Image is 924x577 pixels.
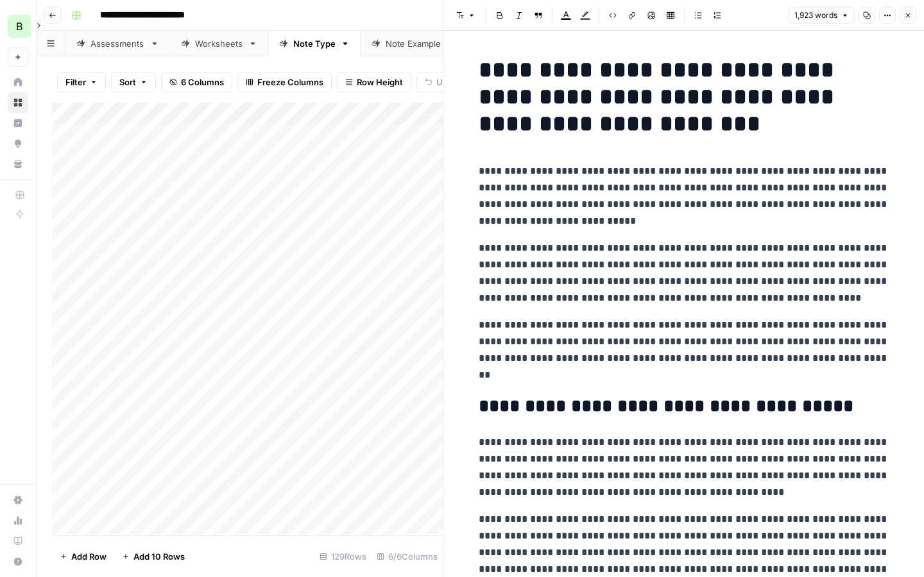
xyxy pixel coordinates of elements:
a: Worksheets [170,31,268,56]
a: Note Type [268,31,361,56]
button: Row Height [337,72,411,92]
a: Note Example [361,31,466,56]
button: Add Row [52,546,114,567]
button: Sort [111,72,156,92]
button: Add 10 Rows [114,546,193,567]
a: Insights [8,113,28,133]
button: 1,923 words [789,7,855,24]
span: B [16,19,22,34]
span: Undo [436,76,458,88]
a: Learning Hub [8,531,28,551]
div: Worksheets [195,37,243,50]
div: Note Type [293,37,336,50]
div: Assessments [90,37,145,50]
button: 6 Columns [161,72,232,92]
button: Freeze Columns [237,72,332,92]
a: Assessments [65,31,170,56]
div: 6/6 Columns [372,546,443,567]
span: Row Height [357,76,403,88]
button: Help + Support [8,551,28,572]
span: Sort [119,76,136,88]
div: 129 Rows [314,546,372,567]
a: Browse [8,92,28,113]
span: 1,923 words [794,10,837,21]
span: Add Row [71,550,107,563]
div: Note Example [386,37,441,50]
span: 6 Columns [181,76,224,88]
a: Settings [8,490,28,510]
button: Undo [416,72,466,92]
a: Usage [8,510,28,531]
a: Your Data [8,154,28,174]
a: Home [8,72,28,92]
button: Workspace: Blueprint [8,10,28,42]
span: Freeze Columns [257,76,323,88]
span: Add 10 Rows [133,550,185,563]
a: Opportunities [8,133,28,154]
button: Filter [57,72,106,92]
span: Filter [65,76,86,88]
